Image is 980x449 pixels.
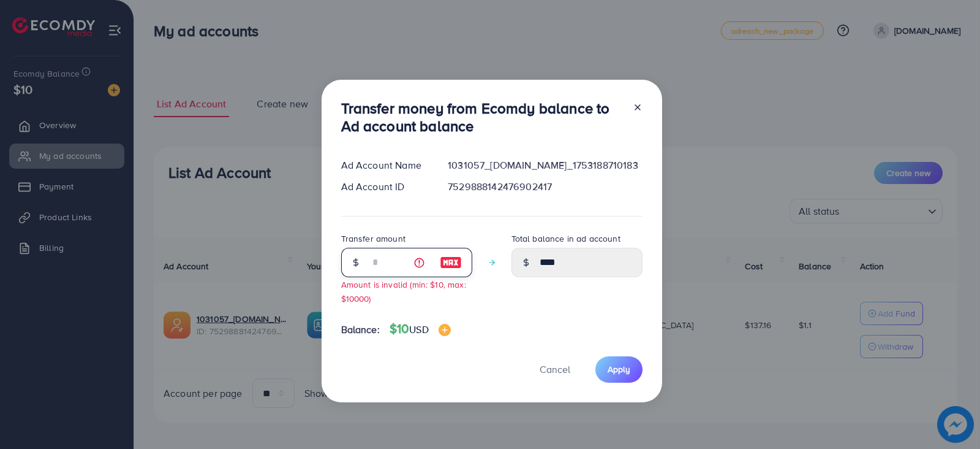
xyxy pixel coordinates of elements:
[438,158,652,172] div: 1031057_[DOMAIN_NAME]_1753188710183
[409,323,428,336] span: USD
[511,232,620,245] label: Total balance in ad account
[341,232,405,245] label: Transfer amount
[440,255,462,270] img: image
[608,363,630,375] span: Apply
[341,323,380,337] span: Balance:
[595,356,643,383] button: Apply
[331,180,439,194] div: Ad Account ID
[438,180,652,194] div: 7529888142476902417
[341,99,623,135] h3: Transfer money from Ecomdy balance to Ad account balance
[341,278,466,304] small: Amount is invalid (min: $10, max: $10000)
[439,324,451,336] img: image
[331,158,439,172] div: Ad Account Name
[540,363,570,376] span: Cancel
[524,356,586,383] button: Cancel
[390,321,451,337] h4: $10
